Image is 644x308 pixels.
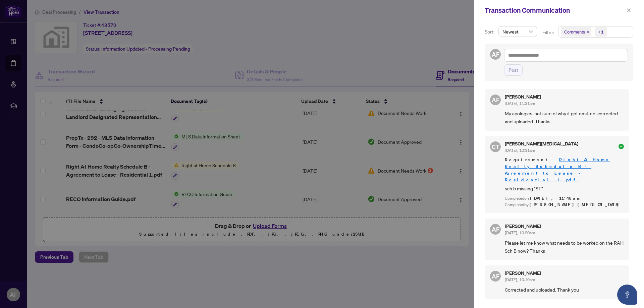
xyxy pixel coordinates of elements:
[492,271,499,281] span: AF
[485,28,496,36] p: Sort:
[530,195,582,201] span: [DATE], 11:46am
[505,195,624,202] div: Completed on
[586,30,590,34] span: close
[505,277,535,282] span: [DATE], 10:19am
[505,230,535,235] span: [DATE], 10:20am
[492,225,499,234] span: AF
[492,50,499,59] span: AF
[627,8,631,13] span: close
[505,101,535,106] span: [DATE], 11:31am
[505,141,578,146] h5: [PERSON_NAME][MEDICAL_DATA]
[505,185,624,192] span: sch b missing "ST"
[561,27,591,37] span: Comments
[542,29,555,36] p: Filter:
[617,285,637,305] button: Open asap
[502,26,533,37] span: Newest
[505,271,541,275] h5: [PERSON_NAME]
[619,144,624,149] span: check-circle
[505,224,541,229] h5: [PERSON_NAME]
[564,28,585,35] span: Comments
[598,28,604,35] div: +1
[505,95,541,99] h5: [PERSON_NAME]
[505,202,624,208] div: Completed by
[505,148,535,153] span: [DATE], 10:31am
[492,142,499,151] span: CT
[504,64,523,76] button: Post
[505,286,624,294] span: Corrected and uploaded. Thank you
[505,157,624,183] span: Requirement -
[505,239,624,255] span: Please let me know what needs to be worked on the RAH Sch B now? Thanks
[530,202,623,207] span: [PERSON_NAME][MEDICAL_DATA]
[505,110,624,125] span: My apologies. not sure of why it got omitted. corrected and uploaded. Thanks
[492,95,499,105] span: AF
[485,5,625,15] div: Transaction Communication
